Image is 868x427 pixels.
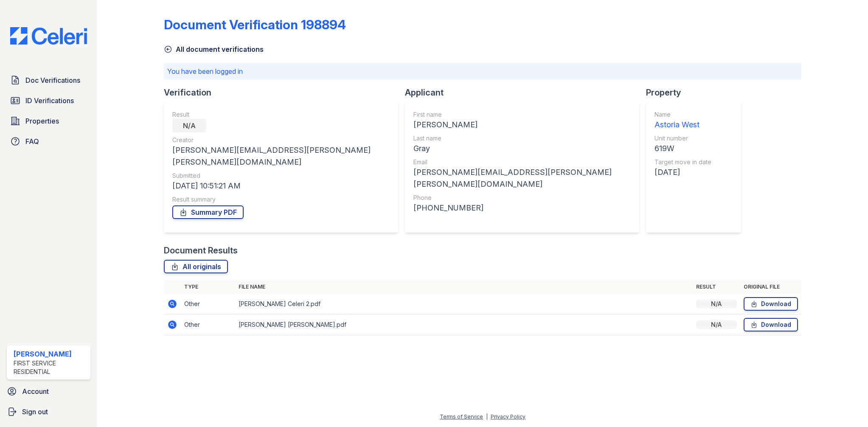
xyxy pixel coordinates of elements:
[491,413,525,420] a: Privacy Policy
[740,280,801,294] th: Original file
[696,300,737,308] div: N/A
[164,244,238,256] div: Document Results
[693,280,740,294] th: Result
[25,96,74,106] span: ID Verifications
[3,383,94,400] a: Account
[486,413,488,420] div: |
[167,66,798,76] p: You have been logged in
[3,27,94,45] img: CE_Logo_Blue-a8612792a0a2168367f1c8372b55b34899dd931a85d93a1a3d3e32e68fde9ad4.png
[655,166,711,178] div: [DATE]
[413,166,631,190] div: [PERSON_NAME][EMAIL_ADDRESS][PERSON_NAME][PERSON_NAME][DOMAIN_NAME]
[413,158,631,166] div: Email
[413,134,631,143] div: Last name
[172,180,390,192] div: [DATE] 10:51:21 AM
[14,349,87,359] div: [PERSON_NAME]
[235,294,693,315] td: [PERSON_NAME] Celeri 2.pdf
[22,407,48,417] span: Sign out
[25,75,80,85] span: Doc Verifications
[655,134,711,143] div: Unit number
[413,119,631,131] div: [PERSON_NAME]
[7,92,90,109] a: ID Verifications
[172,171,390,180] div: Submitted
[164,260,228,273] a: All originals
[164,44,264,54] a: All document verifications
[413,202,631,214] div: [PHONE_NUMBER]
[655,158,711,166] div: Target move in date
[413,143,631,155] div: Gray
[172,136,390,144] div: Creator
[172,205,244,219] a: Summary PDF
[172,195,390,204] div: Result summary
[181,315,235,335] td: Other
[22,386,49,396] span: Account
[235,315,693,335] td: [PERSON_NAME] [PERSON_NAME].pdf
[655,110,711,131] a: Name Astoria West
[7,133,90,150] a: FAQ
[25,136,39,146] span: FAQ
[7,72,90,89] a: Doc Verifications
[172,144,390,168] div: [PERSON_NAME][EMAIL_ADDRESS][PERSON_NAME][PERSON_NAME][DOMAIN_NAME]
[696,320,737,329] div: N/A
[655,110,711,119] div: Name
[440,413,483,420] a: Terms of Service
[413,194,631,202] div: Phone
[181,294,235,315] td: Other
[25,116,59,126] span: Properties
[164,87,405,98] div: Verification
[14,359,87,376] div: First Service Residential
[744,297,798,311] a: Download
[181,280,235,294] th: Type
[7,112,90,129] a: Properties
[646,87,748,98] div: Property
[172,119,206,132] div: N/A
[744,318,798,331] a: Download
[235,280,693,294] th: File name
[413,110,631,119] div: First name
[405,87,646,98] div: Applicant
[164,17,346,32] div: Document Verification 198894
[655,143,711,155] div: 619W
[172,110,390,119] div: Result
[3,403,94,420] a: Sign out
[655,119,711,131] div: Astoria West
